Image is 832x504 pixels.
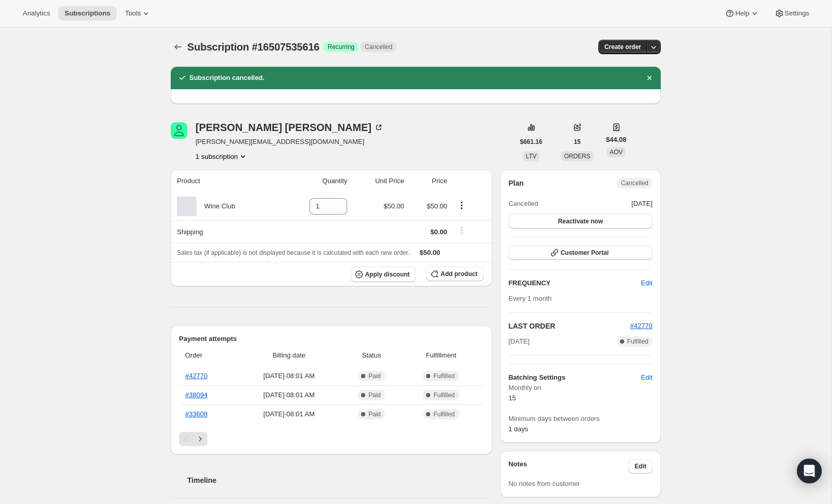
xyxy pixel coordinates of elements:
[509,321,630,331] h2: LAST ORDER
[558,217,603,225] span: Reactivate now
[177,249,410,256] span: Sales tax (if applicable) is not displayed because it is calculated with each new order.
[509,214,652,229] button: Reactivate now
[768,6,815,21] button: Settings
[368,372,381,380] span: Paid
[567,135,586,149] button: 15
[509,178,524,188] h2: Plan
[195,122,384,133] div: [PERSON_NAME] [PERSON_NAME]
[240,409,338,419] span: [DATE] · 08:01 AM
[189,73,265,83] h2: Subscription cancelled.
[509,480,580,487] span: No notes from customer
[453,200,470,211] button: Product actions
[605,43,641,51] span: Create order
[509,295,552,302] span: Every 1 month
[641,372,652,383] span: Edit
[520,138,542,146] span: $661.16
[630,321,652,331] button: #42770
[453,225,470,236] button: Shipping actions
[433,372,454,380] span: Fulfilled
[433,410,454,418] span: Fulfilled
[785,9,809,18] span: Settings
[610,149,623,156] span: AOV
[345,350,399,361] span: Status
[509,459,629,474] h3: Notes
[621,179,648,187] span: Cancelled
[509,246,652,260] button: Customer Portal
[574,138,580,146] span: 15
[171,220,280,243] th: Shipping
[735,9,749,18] span: Help
[564,153,590,160] span: ORDERS
[195,137,384,147] span: [PERSON_NAME][EMAIL_ADDRESS][DOMAIN_NAME]
[430,228,447,236] span: $0.00
[426,267,483,281] button: Add product
[509,199,539,209] span: Cancelled
[195,151,248,161] button: Product actions
[509,414,652,424] span: Minimum days between orders
[509,278,641,288] h2: FREQUENCY
[433,391,454,399] span: Fulfilled
[368,410,381,418] span: Paid
[441,270,477,278] span: Add product
[631,199,652,209] span: [DATE]
[193,432,207,446] button: Next
[598,40,647,54] button: Create order
[642,71,657,85] button: Dismiss notification
[635,275,659,291] button: Edit
[197,201,235,212] div: Wine Club
[634,462,646,470] span: Edit
[187,475,492,485] h2: Timeline
[641,278,652,288] span: Edit
[171,40,185,54] button: Subscriptions
[280,170,350,192] th: Quantity
[179,334,484,344] h2: Payment attempts
[125,9,141,18] span: Tools
[719,6,765,21] button: Help
[405,350,478,361] span: Fulfillment
[240,350,338,361] span: Billing date
[328,43,354,51] span: Recurring
[797,459,822,483] div: Open Intercom Messenger
[606,135,627,145] span: $44.08
[635,369,659,386] button: Edit
[185,410,207,418] a: #33608
[630,322,652,330] a: #42770
[185,372,207,380] a: #42770
[365,270,410,279] span: Apply discount
[17,6,56,21] button: Analytics
[240,390,338,400] span: [DATE] · 08:01 AM
[23,9,50,18] span: Analytics
[514,135,548,149] button: $661.16
[365,43,392,51] span: Cancelled
[368,391,381,399] span: Paid
[509,383,652,393] span: Monthly on
[187,41,319,53] span: Subscription #16507535616
[350,170,407,192] th: Unit Price
[171,170,280,192] th: Product
[171,122,187,139] span: Lindsey Weber
[561,249,609,257] span: Customer Portal
[58,6,117,21] button: Subscriptions
[119,6,157,21] button: Tools
[628,459,652,474] button: Edit
[427,202,447,210] span: $50.00
[179,344,237,367] th: Order
[526,153,536,160] span: LTV
[384,202,404,210] span: $50.00
[64,9,110,18] span: Subscriptions
[179,432,484,446] nav: Pagination
[407,170,450,192] th: Price
[509,425,528,433] span: 1 days
[509,372,641,383] h6: Batching Settings
[185,391,207,399] a: #38094
[351,267,416,282] button: Apply discount
[420,249,441,256] span: $50.00
[627,337,648,346] span: Fulfilled
[509,394,516,402] span: 15
[509,336,530,347] span: [DATE]
[240,371,338,381] span: [DATE] · 08:01 AM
